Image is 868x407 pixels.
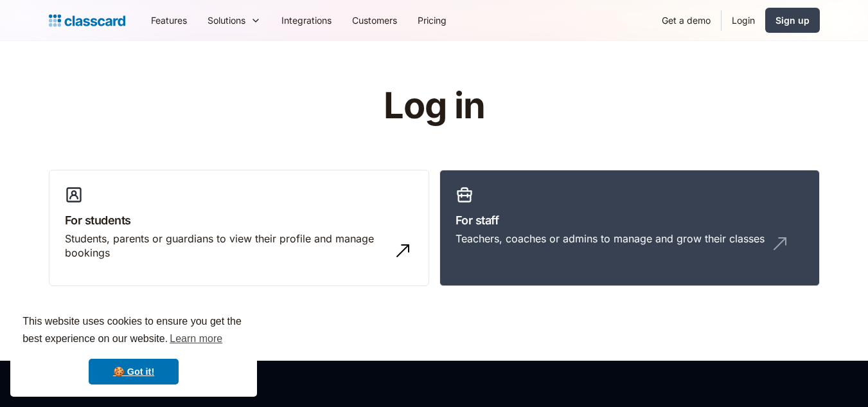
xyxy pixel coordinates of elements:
[141,6,197,35] a: Features
[65,212,413,229] h3: For students
[722,6,765,35] a: Login
[65,231,387,260] div: Students, parents or guardians to view their profile and manage bookings
[168,329,224,348] a: learn more about cookies
[230,86,638,126] h1: Log in
[342,6,407,35] a: Customers
[89,359,179,384] a: dismiss cookie message
[651,6,721,35] a: Get a demo
[775,14,810,27] div: Sign up
[456,231,765,246] div: Teachers, coaches or admins to manage and grow their classes
[439,170,820,287] a: For staffTeachers, coaches or admins to manage and grow their classes
[271,6,342,35] a: Integrations
[197,6,271,35] div: Solutions
[10,302,257,397] div: cookieconsent
[407,6,457,35] a: Pricing
[765,8,820,33] a: Sign up
[456,212,804,229] h3: For staff
[49,12,125,30] a: home
[49,170,429,287] a: For studentsStudents, parents or guardians to view their profile and manage bookings
[22,314,245,348] span: This website uses cookies to ensure you get the best experience on our website.
[208,14,245,27] div: Solutions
